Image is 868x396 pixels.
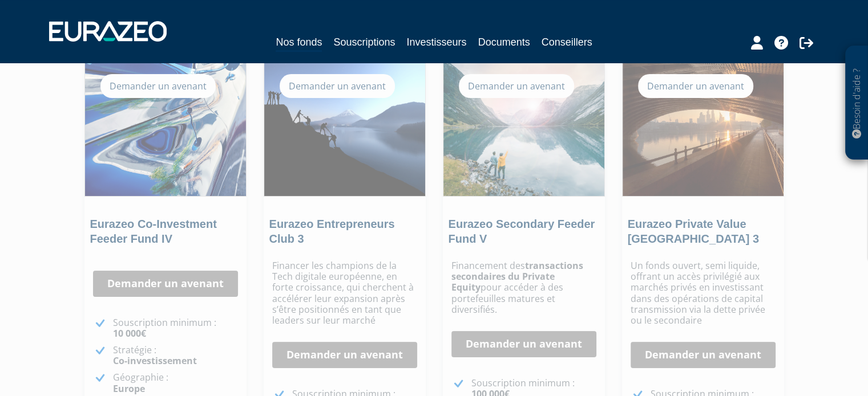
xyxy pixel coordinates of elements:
div: Demander un avenant [100,74,216,98]
strong: Europe [113,382,145,395]
a: Souscriptions [333,34,395,50]
img: Eurazeo Secondary Feeder Fund V [443,63,604,196]
p: Géographie : [113,372,238,394]
img: Eurazeo Co-Investment Feeder Fund IV [85,63,246,196]
strong: transactions secondaires du Private Equity [451,259,583,293]
a: Demander un avenant [631,342,776,368]
div: Demander un avenant [459,74,574,98]
a: Conseillers [542,34,592,50]
p: Financement des pour accéder à des portefeuilles matures et diversifiés. [451,260,596,315]
img: Eurazeo Entrepreneurs Club 3 [264,63,425,196]
p: Un fonds ouvert, semi liquide, offrant un accès privilégié aux marchés privés en investissant dan... [631,260,776,326]
a: Nos fonds [276,34,322,52]
img: 1732889491-logotype_eurazeo_blanc_rvb.png [49,21,167,42]
strong: Co-investissement [113,354,197,367]
p: Souscription minimum : [113,317,238,339]
img: Eurazeo Private Value Europe 3 [623,63,784,196]
a: Demander un avenant [451,331,596,357]
p: Stratégie : [113,345,238,366]
a: Eurazeo Secondary Feeder Fund V [449,218,595,245]
p: Financer les champions de la Tech digitale européenne, en forte croissance, qui cherchent à accél... [272,260,417,326]
strong: 10 000€ [113,327,146,340]
p: Besoin d'aide ? [850,52,863,154]
a: Eurazeo Private Value [GEOGRAPHIC_DATA] 3 [628,218,759,245]
a: Demander un avenant [272,342,417,368]
a: Investisseurs [406,34,466,50]
a: Eurazeo Co-Investment Feeder Fund IV [90,218,217,245]
div: Demander un avenant [280,74,395,98]
a: Demander un avenant [93,271,238,297]
a: Eurazeo Entrepreneurs Club 3 [269,218,395,245]
a: Documents [478,34,530,50]
div: Demander un avenant [638,74,753,98]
